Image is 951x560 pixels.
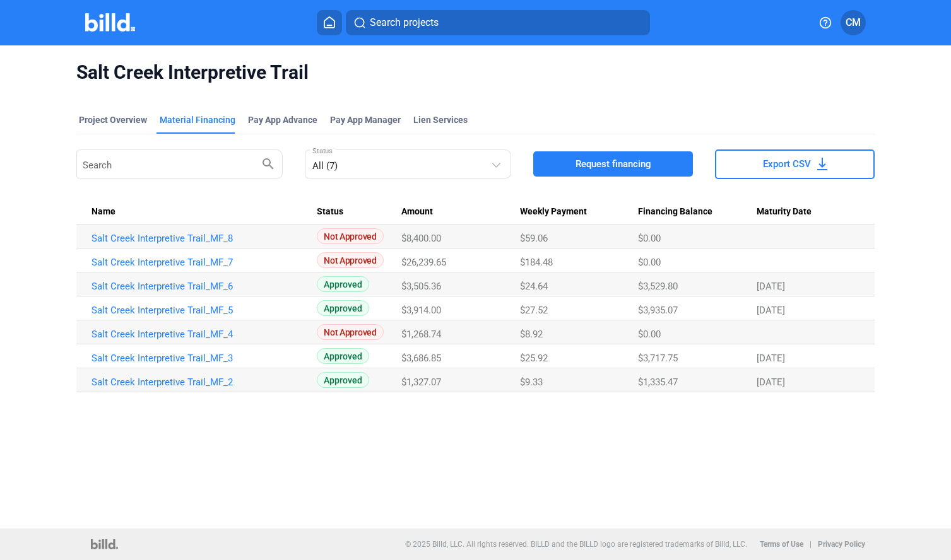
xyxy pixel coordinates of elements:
span: $26,239.65 [401,257,446,268]
span: $9.33 [520,376,543,388]
span: Pay App Manager [330,114,401,126]
span: Salt Creek Interpretive Trail [76,61,875,85]
b: Privacy Policy [818,540,865,549]
div: Maturity Date [757,206,860,218]
span: $0.00 [638,329,661,340]
div: Pay App Advance [248,114,317,126]
span: Not Approved [317,324,383,340]
span: $8.92 [520,329,543,340]
mat-icon: search [261,156,276,171]
a: Salt Creek Interpretive Trail_MF_6 [92,281,305,292]
span: $8,400.00 [401,233,441,244]
span: Not Approved [317,228,383,244]
span: [DATE] [757,281,785,292]
span: $3,505.36 [401,281,441,292]
span: $3,686.85 [401,353,441,364]
div: Weekly Payment [520,206,639,218]
span: Approved [317,372,369,388]
span: Status [317,206,343,218]
div: Project Overview [79,114,147,126]
span: $184.48 [520,257,553,268]
span: Export CSV [763,158,811,170]
span: CM [846,15,861,30]
img: Billd Company Logo [85,13,135,32]
span: Amount [401,206,433,218]
span: Not Approved [317,252,383,268]
div: Status [317,206,401,218]
span: $3,717.75 [638,353,678,364]
a: Salt Creek Interpretive Trail_MF_2 [92,376,305,388]
div: Lien Services [413,114,468,126]
span: [DATE] [757,353,785,364]
span: $59.06 [520,233,548,244]
button: Export CSV [715,149,875,179]
span: $0.00 [638,257,661,268]
span: $1,327.07 [401,376,441,388]
div: Financing Balance [638,206,757,218]
button: Request financing [533,151,693,177]
button: Search projects [346,10,650,35]
span: $3,529.80 [638,281,678,292]
span: Name [92,206,115,218]
span: [DATE] [757,376,785,388]
span: Maturity Date [757,206,812,218]
a: Salt Creek Interpretive Trail_MF_3 [92,353,305,364]
p: | [810,540,812,549]
span: [DATE] [757,305,785,316]
a: Salt Creek Interpretive Trail_MF_8 [92,233,305,244]
button: CM [841,10,866,35]
a: Salt Creek Interpretive Trail_MF_4 [92,329,305,340]
span: $3,914.00 [401,305,441,316]
a: Salt Creek Interpretive Trail_MF_5 [92,305,305,316]
span: $25.92 [520,353,548,364]
span: $27.52 [520,305,548,316]
span: Search projects [370,15,439,30]
span: Weekly Payment [520,206,587,218]
b: Terms of Use [760,540,803,549]
span: Approved [317,348,369,364]
span: Financing Balance [638,206,712,218]
span: $24.64 [520,281,548,292]
p: © 2025 Billd, LLC. All rights reserved. BILLD and the BILLD logo are registered trademarks of Bil... [405,540,747,549]
span: Request financing [576,158,651,170]
span: $1,268.74 [401,329,441,340]
div: Material Financing [160,114,235,126]
img: logo [91,539,118,549]
span: $0.00 [638,233,661,244]
span: Approved [317,300,369,316]
span: $3,935.07 [638,305,678,316]
div: Name [92,206,317,218]
span: $1,335.47 [638,376,678,388]
span: Approved [317,276,369,292]
div: Amount [401,206,520,218]
a: Salt Creek Interpretive Trail_MF_7 [92,257,305,268]
mat-select-trigger: All (7) [312,160,338,172]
